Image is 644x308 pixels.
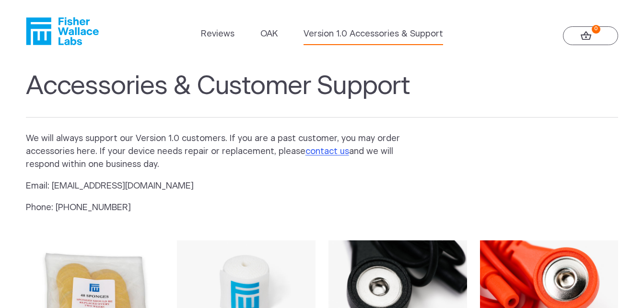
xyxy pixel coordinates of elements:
a: contact us [305,147,349,156]
p: We will always support our Version 1.0 customers. If you are a past customer, you may order acces... [26,132,417,171]
a: Version 1.0 Accessories & Support [304,28,443,41]
a: Reviews [201,28,234,41]
strong: 0 [592,25,600,34]
p: Email: [EMAIL_ADDRESS][DOMAIN_NAME] [26,180,417,193]
p: Phone: [PHONE_NUMBER] [26,201,417,214]
a: OAK [260,28,278,41]
a: Fisher Wallace [26,17,99,45]
h1: Accessories & Customer Support [26,71,619,118]
a: 0 [563,26,618,45]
